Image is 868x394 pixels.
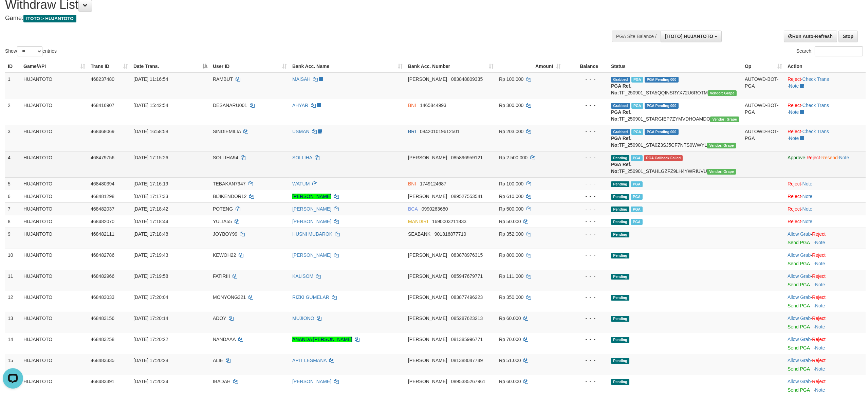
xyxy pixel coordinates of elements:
span: Rp 50.000 [499,219,521,224]
span: Pending [611,253,629,258]
span: TEBAKAN7947 [213,181,246,186]
a: RIZKI GUMELAR [292,294,329,300]
span: Vendor URL: https://settle31.1velocity.biz [707,143,736,148]
a: Note [802,194,813,199]
span: Rp 300.000 [499,103,523,108]
span: Copy 085947679771 to clipboard [451,273,483,279]
div: PGA Site Balance / [612,31,661,42]
td: HUJANTOTO [21,190,88,202]
td: 1 [5,73,21,99]
span: 468480394 [91,181,114,186]
a: Allow Grab [788,294,811,300]
td: · [785,312,866,333]
a: Note [815,366,825,372]
span: Rp 70.000 [499,337,521,342]
td: HUJANTOTO [21,249,88,270]
td: 10 [5,249,21,270]
th: User ID: activate to sort column ascending [210,60,290,73]
span: POTENG [213,206,233,212]
span: Vendor URL: https://settle31.1velocity.biz [707,169,736,175]
span: Rp 610.000 [499,194,523,199]
span: [PERSON_NAME] [408,337,447,342]
a: Allow Grab [788,316,811,321]
td: 3 [5,125,21,151]
a: MAISAH [292,76,311,82]
a: Note [815,261,825,266]
span: · [788,358,812,363]
span: · [788,316,812,321]
a: Reject [788,103,801,108]
a: Send PGA [788,282,810,287]
span: Copy 083877496223 to clipboard [451,294,483,300]
span: SINDIEMILIA [213,129,241,134]
td: · [785,333,866,354]
a: Approve [788,155,805,160]
span: BNI [408,181,416,186]
td: 13 [5,312,21,333]
span: · [788,273,812,279]
td: TF_250901_STAHLGZFZ9LH4YWRIUVU [608,151,742,177]
div: - - - [566,180,606,187]
td: · · [785,99,866,125]
span: Copy 081388047749 to clipboard [451,358,483,363]
span: Copy 081385996771 to clipboard [451,337,483,342]
span: Copy 084201019612501 to clipboard [420,129,460,134]
input: Search: [815,46,863,56]
td: HUJANTOTO [21,228,88,249]
span: [DATE] 17:20:14 [133,316,168,321]
span: Grabbed [611,129,630,135]
a: Send PGA [788,387,810,393]
span: Pending [611,358,629,364]
span: · [788,337,812,342]
div: - - - [566,102,606,109]
th: ID [5,60,21,73]
a: Check Trans [802,103,829,108]
span: Pending [611,337,629,343]
span: Pending [611,181,629,187]
span: PGA Pending [645,103,679,109]
div: - - - [566,231,606,237]
span: [DATE] 17:16:19 [133,181,168,186]
a: Reject [788,194,801,199]
a: Note [789,83,799,89]
span: 468483335 [91,358,114,363]
td: HUJANTOTO [21,151,88,177]
span: [ITOTO] HUJANTOTO [665,34,713,39]
td: 2 [5,99,21,125]
span: 468483258 [91,337,114,342]
td: · [785,177,866,190]
span: Rp 352.000 [499,231,523,237]
a: Reject [812,294,826,300]
span: DESANARU001 [213,103,247,108]
span: Marked by aeorizki [631,103,643,109]
span: Copy 901816877710 to clipboard [435,231,466,237]
span: [PERSON_NAME] [408,155,447,160]
a: [PERSON_NAME] [292,379,331,384]
td: 5 [5,177,21,190]
a: Note [815,387,825,393]
span: 468416907 [91,103,114,108]
td: · [785,291,866,312]
a: Reject [788,219,801,224]
a: Note [839,155,849,160]
td: · · [785,73,866,99]
span: [DATE] 17:19:58 [133,273,168,279]
span: ALIE [213,358,223,363]
span: SEABANK [408,231,430,237]
span: · [788,231,812,237]
a: [PERSON_NAME] [292,219,331,224]
a: Note [802,206,813,212]
td: AUTOWD-BOT-PGA [742,73,785,99]
span: Copy 1690003211833 to clipboard [432,219,466,224]
span: Copy 083878976315 to clipboard [451,252,483,258]
td: HUJANTOTO [21,177,88,190]
th: Status [608,60,742,73]
span: Vendor URL: https://settle31.1velocity.biz [710,117,739,122]
span: Copy 1749124687 to clipboard [420,181,446,186]
th: Game/API: activate to sort column ascending [21,60,88,73]
span: Grabbed [611,77,630,83]
a: Note [815,303,825,308]
b: PGA Ref. No: [611,109,631,122]
a: Reject [812,231,826,237]
span: Rp 51.000 [499,358,521,363]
